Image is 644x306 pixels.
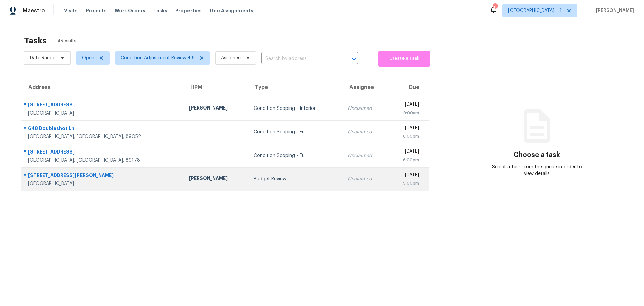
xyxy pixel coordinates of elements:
[342,78,388,97] th: Assignee
[254,176,337,182] div: Budget Review
[382,55,427,62] span: Create a Task
[189,104,243,113] div: [PERSON_NAME]
[28,157,178,164] div: [GEOGRAPHIC_DATA], [GEOGRAPHIC_DATA], 89178
[21,78,183,97] th: Address
[23,7,45,14] span: Maestro
[349,54,359,64] button: Open
[221,55,241,61] span: Assignee
[86,7,107,14] span: Projects
[30,55,55,61] span: Date Range
[348,105,382,112] div: Unclaimed
[261,54,339,64] input: Search by address
[28,180,178,187] div: [GEOGRAPHIC_DATA]
[64,7,78,14] span: Visits
[508,7,562,14] span: [GEOGRAPHIC_DATA] + 1
[348,129,382,135] div: Unclaimed
[348,152,382,159] div: Unclaimed
[115,7,145,14] span: Work Orders
[121,55,195,61] span: Condition Adjustment Review + 5
[388,78,429,97] th: Due
[393,148,419,157] div: [DATE]
[393,180,419,187] div: 9:00pm
[393,110,419,116] div: 9:00am
[393,133,419,140] div: 6:00pm
[493,4,497,11] div: 11
[28,110,178,117] div: [GEOGRAPHIC_DATA]
[393,172,419,180] div: [DATE]
[254,129,337,135] div: Condition Scoping - Full
[393,101,419,110] div: [DATE]
[254,152,337,159] div: Condition Scoping - Full
[514,151,560,158] h3: Choose a task
[348,176,382,182] div: Unclaimed
[378,51,430,67] button: Create a Task
[28,148,178,157] div: [STREET_ADDRESS]
[28,125,178,133] div: 648 Doubleshot Ln
[28,133,178,140] div: [GEOGRAPHIC_DATA], [GEOGRAPHIC_DATA], 89052
[153,8,167,13] span: Tasks
[248,78,343,97] th: Type
[28,172,178,180] div: [STREET_ADDRESS][PERSON_NAME]
[210,7,253,14] span: Geo Assignments
[254,105,337,112] div: Condition Scoping - Interior
[183,78,248,97] th: HPM
[82,55,94,61] span: Open
[393,125,419,133] div: [DATE]
[489,164,585,177] div: Select a task from the queue in order to view details
[593,7,634,14] span: [PERSON_NAME]
[57,38,76,44] span: 4 Results
[24,37,47,44] h2: Tasks
[175,7,202,14] span: Properties
[393,157,419,163] div: 6:00pm
[28,101,178,110] div: [STREET_ADDRESS]
[189,175,243,183] div: [PERSON_NAME]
